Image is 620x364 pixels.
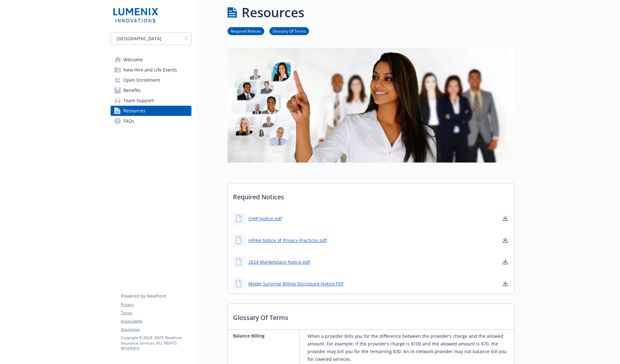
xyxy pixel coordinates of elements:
a: CHIP Notice.pdf [248,215,282,222]
a: download document [501,236,509,244]
a: Accessibility [121,318,191,324]
span: Open Enrollment [123,75,160,85]
p: Copyright © 2024 - 2025 , Newfront Insurance Services, ALL RIGHTS RESERVED [121,335,191,351]
a: Resources [111,106,191,116]
a: Team Support [111,95,191,106]
h1: Resources [242,3,304,22]
a: Terms [121,310,191,316]
a: Open Enrollment [111,75,191,85]
a: Welcome [111,55,191,65]
span: [GEOGRAPHIC_DATA] [117,35,161,42]
span: [GEOGRAPHIC_DATA] [114,35,178,42]
a: HIPAA Notice of Privacy Practices.pdf [248,237,327,244]
a: FAQs [111,116,191,126]
a: download document [501,258,509,266]
a: Glossary Of Terms [269,28,309,34]
a: Model Surprise Billing Disclosure Notice.PDF [248,280,344,287]
span: Team Support [123,95,154,106]
p: Balance Billing [233,332,297,339]
img: resources page banner [228,48,515,163]
a: download document [501,280,509,287]
span: FAQs [123,116,134,126]
p: Glossary Of Terms [228,304,514,328]
span: Benefits [123,85,141,95]
a: Required Notices [228,28,264,34]
a: 2024 Marketplace Notice.pdf [248,259,310,265]
span: New Hire and Life Events [123,65,177,75]
span: Welcome [123,55,143,65]
a: Benefits [111,85,191,95]
a: New Hire and Life Events [111,65,191,75]
a: Disclaimer [121,327,191,332]
p: Required Notices [228,183,514,207]
a: download document [501,215,509,222]
p: When a provider bills you for the difference between the provider’s charge and the allowed amount... [307,332,512,363]
a: Privacy [121,302,191,307]
span: Resources [123,106,145,116]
